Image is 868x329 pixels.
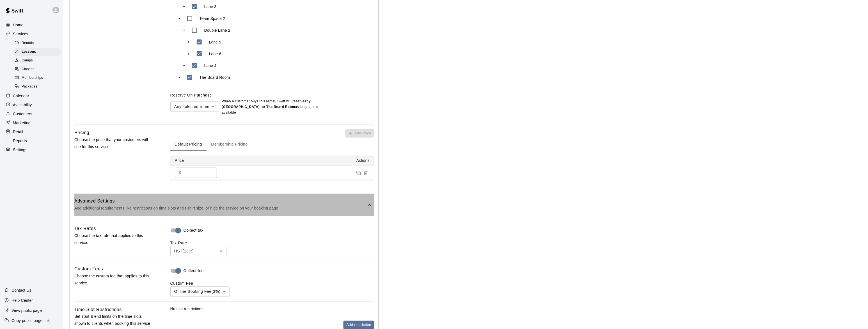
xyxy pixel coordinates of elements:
[22,40,34,46] span: Rentals
[74,313,152,327] p: Set start & end limits on the time slots shown to clients when booking this service
[22,84,37,89] span: Packages
[22,75,43,81] span: Memberships
[184,268,204,274] span: Collect fee
[209,51,221,57] p: Lane 6
[207,138,252,151] button: Membership Pricing
[74,198,366,205] h6: Advanced Settings
[74,233,152,247] p: Choose the tax rate that applies to this service.
[4,101,59,109] a: Availability
[222,99,320,116] p: When a customer buys this rental , Swift will reserve as long as it is available
[13,65,63,74] a: Classes
[170,306,374,312] p: No slot restrictions
[13,22,24,28] p: Home
[13,74,63,82] a: Memberships
[74,266,103,273] h6: Custom Fees
[170,241,187,245] label: Tax Rate
[170,138,207,151] button: Default Pricing
[13,93,29,99] p: Calendar
[74,129,89,136] h6: Pricing
[13,147,28,153] p: Settings
[179,170,181,176] p: $
[4,21,59,29] a: Home
[13,39,63,47] a: Rentals
[4,137,59,145] a: Reports
[204,27,230,33] p: Double Lane 2
[170,281,193,286] label: Custom Fee
[13,120,31,126] p: Marketing
[74,205,366,212] p: Add additional requirements like restrictions on time slots and t-shirt size, or hide the service...
[4,119,59,127] a: Marketing
[13,129,23,135] p: Retail
[13,65,61,73] div: Classes
[13,83,61,91] div: Packages
[13,138,27,144] p: Reports
[4,128,59,136] a: Retail
[170,246,226,256] div: HST ( 13 %)
[204,4,217,10] p: Lane 3
[22,49,36,55] span: Lessons
[4,92,59,100] a: Calendar
[74,194,374,216] div: Advanced SettingsAdd additional requirements like restrictions on time slots and t-shirt size, or...
[13,111,32,117] p: Customers
[74,225,96,233] h6: Tax Rates
[184,228,204,234] span: Collect tax
[170,93,212,97] label: Reserve On Purchase
[13,82,63,91] a: Packages
[12,287,31,293] p: Contact Us
[209,39,221,45] p: Lane 5
[13,56,63,65] a: Camps
[355,169,362,177] button: Duplicate price
[13,74,61,82] div: Memberships
[226,156,374,166] th: Actions
[13,102,32,108] p: Availability
[22,58,33,63] span: Camps
[4,30,59,38] a: Services
[74,273,152,287] p: Choose the custom fee that applies to this service.
[170,102,218,112] div: Any selected room
[200,75,230,80] p: The Board Room
[170,156,226,166] th: Price
[4,146,59,154] a: Settings
[13,48,61,56] div: Lessons
[74,306,122,314] h6: Time Slot Restrictions
[200,16,225,21] p: Team Space 2
[4,110,59,118] a: Customers
[13,57,61,65] div: Camps
[222,99,311,109] b: any [GEOGRAPHIC_DATA], or The Board Room
[12,318,50,323] p: Copy public page link
[22,66,34,72] span: Classes
[74,136,152,150] p: Choose the price that your customers will see for this service
[13,31,28,37] p: Services
[13,39,61,47] div: Rentals
[170,287,230,297] div: Online Booking Fee ( 3% )
[204,63,217,68] p: Lane 4
[12,308,42,313] p: View public page
[12,298,33,303] p: Help Center
[362,169,370,177] button: Remove price
[13,47,63,56] a: Lessons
